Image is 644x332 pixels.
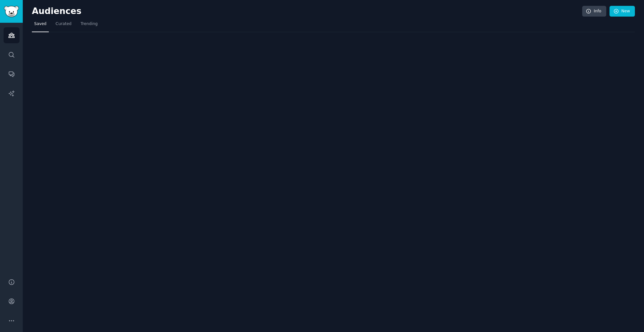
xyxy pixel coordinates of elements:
span: Curated [56,21,72,27]
span: Trending [81,21,98,27]
img: GummySearch logo [4,6,19,17]
span: Saved [34,21,47,27]
h2: Audiences [32,6,582,17]
a: New [610,6,635,17]
a: Curated [53,19,74,32]
a: Trending [78,19,100,32]
a: Info [582,6,606,17]
a: Saved [32,19,49,32]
